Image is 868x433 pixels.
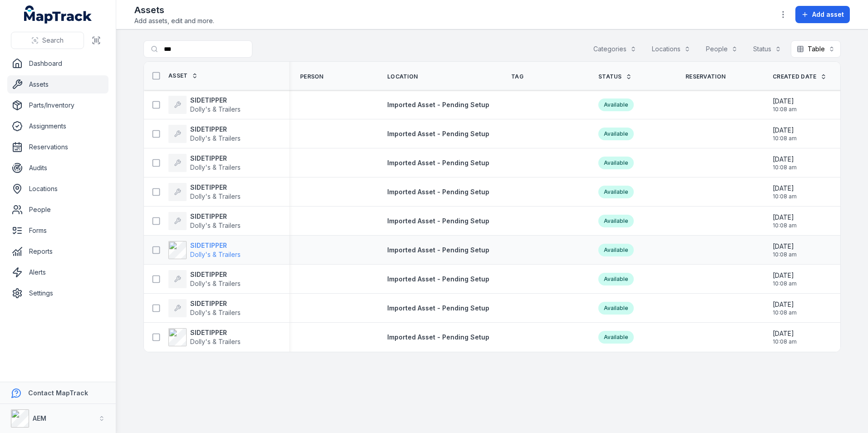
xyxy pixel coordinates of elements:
[791,40,841,58] button: Table
[190,212,241,221] strong: SIDETIPPER
[387,100,489,109] a: Imported Asset - Pending Setup
[7,54,108,73] a: Dashboard
[795,6,850,23] button: Add asset
[190,183,241,192] strong: SIDETIPPER
[598,128,634,140] div: Available
[387,333,489,342] a: Imported Asset - Pending Setup
[7,96,108,114] a: Parts/Inventory
[587,40,642,58] button: Categories
[7,138,108,156] a: Reservations
[134,16,214,25] span: Add assets, edit and more.
[773,329,797,345] time: 20/08/2025, 10:08:45 am
[190,270,241,279] strong: SIDETIPPER
[773,271,797,287] time: 20/08/2025, 10:08:45 am
[190,338,241,345] span: Dolly's & Trailers
[773,193,797,200] span: 10:08 am
[300,73,324,80] span: Person
[598,73,622,80] span: Status
[773,184,797,200] time: 20/08/2025, 10:08:45 am
[168,183,241,201] a: SIDETIPPERDolly's & Trailers
[387,129,489,138] a: Imported Asset - Pending Setup
[773,251,797,258] span: 10:08 am
[387,246,489,255] a: Imported Asset - Pending Setup
[7,159,108,177] a: Audits
[598,157,634,169] div: Available
[598,331,634,344] div: Available
[190,125,241,134] strong: SIDETIPPER
[773,213,797,229] time: 20/08/2025, 10:08:45 am
[773,300,797,316] time: 20/08/2025, 10:08:45 am
[773,271,797,280] span: [DATE]
[598,98,634,111] div: Available
[168,299,241,317] a: SIDETIPPERDolly's & Trailers
[190,251,241,258] span: Dolly's & Trailers
[747,40,787,58] button: Status
[598,273,634,285] div: Available
[387,159,489,167] span: Imported Asset - Pending Setup
[168,72,198,79] a: Asset
[134,4,214,16] h2: Assets
[773,97,797,113] time: 20/08/2025, 10:08:45 am
[387,158,489,167] a: Imported Asset - Pending Setup
[387,130,489,138] span: Imported Asset - Pending Setup
[700,40,744,58] button: People
[773,155,797,171] time: 20/08/2025, 10:08:45 am
[387,246,489,254] span: Imported Asset - Pending Setup
[190,192,241,200] span: Dolly's & Trailers
[168,72,188,79] span: Asset
[773,73,827,80] a: Created Date
[42,36,64,45] span: Search
[773,126,797,135] span: [DATE]
[387,216,489,226] a: Imported Asset - Pending Setup
[190,328,241,337] strong: SIDETIPPER
[387,217,489,225] span: Imported Asset - Pending Setup
[190,163,241,171] span: Dolly's & Trailers
[511,73,523,80] span: Tag
[387,333,489,341] span: Imported Asset - Pending Setup
[773,280,797,287] span: 10:08 am
[773,222,797,229] span: 10:08 am
[773,106,797,113] span: 10:08 am
[168,212,241,230] a: SIDETIPPERDolly's & Trailers
[387,187,489,197] a: Imported Asset - Pending Setup
[7,263,108,281] a: Alerts
[168,125,241,143] a: SIDETIPPERDolly's & Trailers
[773,300,797,309] span: [DATE]
[190,154,241,163] strong: SIDETIPPER
[168,154,241,172] a: SIDETIPPERDolly's & Trailers
[773,135,797,142] span: 10:08 am
[387,101,489,108] span: Imported Asset - Pending Setup
[7,117,108,135] a: Assignments
[598,73,632,80] a: Status
[686,73,725,80] span: Reservation
[773,329,797,338] span: [DATE]
[24,5,92,24] a: MapTrack
[773,164,797,171] span: 10:08 am
[190,299,241,308] strong: SIDETIPPER
[33,414,46,422] strong: AEM
[598,186,634,198] div: Available
[773,155,797,164] span: [DATE]
[773,242,797,258] time: 20/08/2025, 10:08:45 am
[168,241,241,259] a: SIDETIPPERDolly's & Trailers
[7,242,108,261] a: Reports
[190,134,241,142] span: Dolly's & Trailers
[190,241,241,250] strong: SIDETIPPER
[168,270,241,288] a: SIDETIPPERDolly's & Trailers
[773,338,797,345] span: 10:08 am
[7,180,108,198] a: Locations
[773,213,797,222] span: [DATE]
[387,275,489,284] a: Imported Asset - Pending Setup
[598,215,634,227] div: Available
[190,105,241,113] span: Dolly's & Trailers
[11,32,84,49] button: Search
[773,126,797,142] time: 20/08/2025, 10:08:45 am
[598,244,634,256] div: Available
[598,302,634,315] div: Available
[387,304,489,312] span: Imported Asset - Pending Setup
[773,242,797,251] span: [DATE]
[190,96,241,105] strong: SIDETIPPER
[168,96,241,114] a: SIDETIPPERDolly's & Trailers
[190,280,241,287] span: Dolly's & Trailers
[812,10,844,19] span: Add asset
